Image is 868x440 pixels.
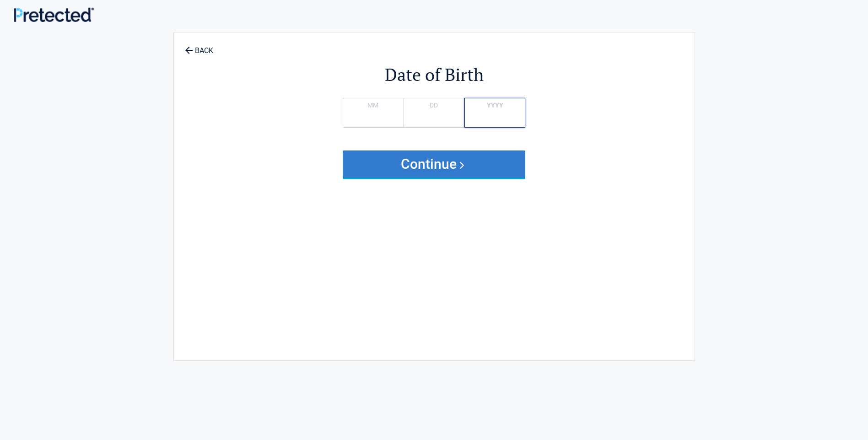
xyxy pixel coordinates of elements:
h2: Date of Birth [224,63,644,86]
label: DD [430,101,438,110]
img: Main Logo [14,7,94,22]
button: Continue [343,150,526,178]
a: BACK [183,38,215,54]
label: YYYY [487,101,503,110]
label: MM [367,101,378,110]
